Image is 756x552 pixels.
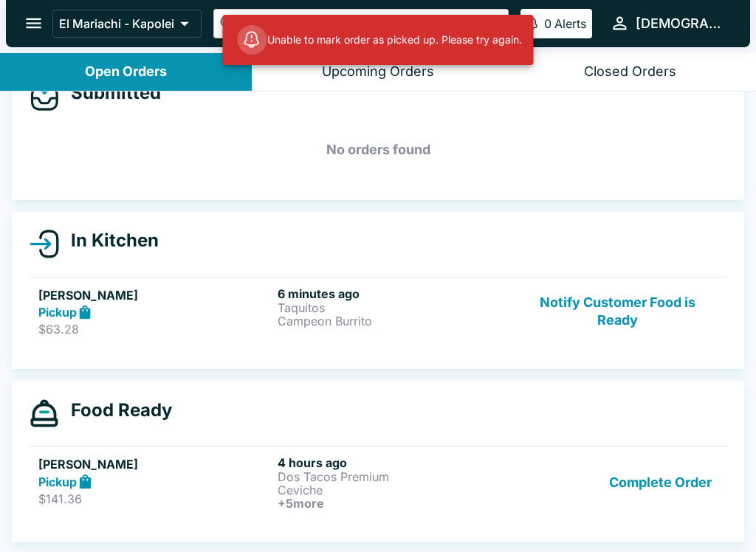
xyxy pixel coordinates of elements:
[518,286,718,337] button: Notify Customer Food is Ready
[322,63,434,80] div: Upcoming Orders
[38,455,272,473] h5: [PERSON_NAME]
[554,16,586,31] p: Alerts
[38,475,77,489] strong: Pickup
[238,19,522,61] div: Unable to mark order as picked up. Please try again.
[278,301,511,314] p: Taquitos
[38,491,272,506] p: $141.36
[604,7,732,39] button: [DEMOGRAPHIC_DATA]
[278,314,511,328] p: Campeon Burrito
[584,63,676,80] div: Closed Orders
[52,10,202,38] button: El Mariachi - Kapolei
[38,322,272,337] p: $63.28
[30,446,726,519] a: [PERSON_NAME]Pickup$141.364 hours agoDos Tacos PremiumCeviche+5moreComplete Order
[30,277,726,346] a: [PERSON_NAME]Pickup$63.286 minutes agoTaquitosCampeon BurritoNotify Customer Food is Ready
[278,286,511,301] h6: 6 minutes ago
[278,455,511,470] h6: 4 hours ago
[278,470,511,483] p: Dos Tacos Premium
[636,15,726,32] div: [DEMOGRAPHIC_DATA]
[59,230,159,252] h4: In Kitchen
[30,123,726,176] h5: No orders found
[278,497,511,510] h6: + 5 more
[544,16,551,31] p: 0
[278,483,511,497] p: Ceviche
[59,16,174,31] p: El Mariachi - Kapolei
[85,63,167,80] div: Open Orders
[59,82,161,104] h4: Submitted
[59,399,172,421] h4: Food Ready
[15,4,52,42] button: open drawer
[38,305,77,320] strong: Pickup
[603,455,718,510] button: Complete Order
[38,286,272,304] h5: [PERSON_NAME]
